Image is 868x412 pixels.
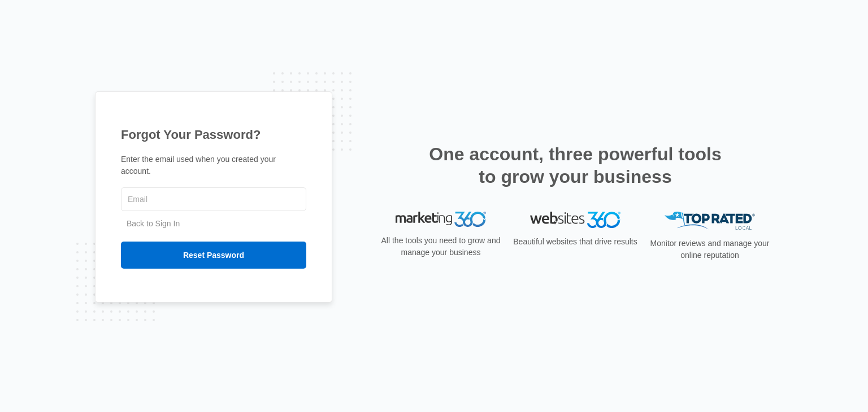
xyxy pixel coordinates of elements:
[512,236,639,248] p: Beautiful websites that drive results
[121,154,306,177] p: Enter the email used when you created your account.
[426,143,725,188] h2: One account, three powerful tools to grow your business
[396,212,486,227] img: Marketing 360
[121,187,306,211] input: Email
[646,238,773,261] p: Monitor reviews and manage your online reputation
[121,242,306,269] input: Reset Password
[127,219,180,228] a: Back to Sign In
[665,212,755,230] img: Top Rated Local
[530,212,620,228] img: Websites 360
[377,235,504,258] p: All the tools you need to grow and manage your business
[121,125,306,144] h1: Forgot Your Password?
